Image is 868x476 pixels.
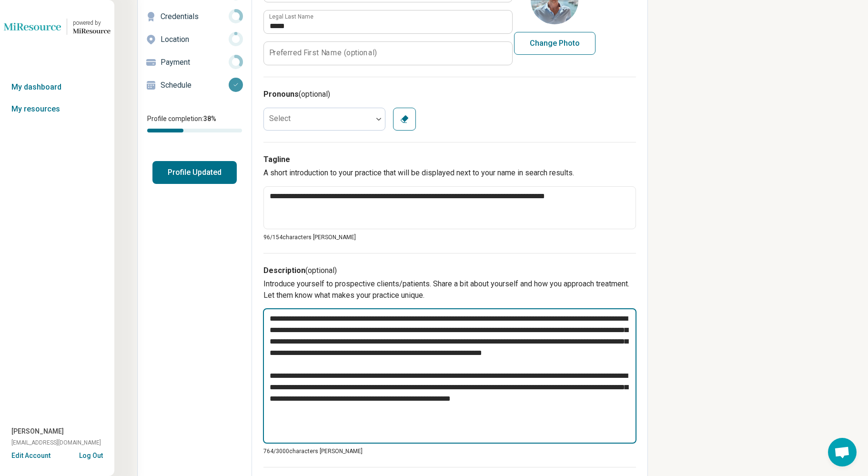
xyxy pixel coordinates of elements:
[147,129,242,132] div: Profile completion
[11,426,64,436] span: [PERSON_NAME]
[11,438,101,447] span: [EMAIL_ADDRESS][DOMAIN_NAME]
[269,14,313,20] label: Legal Last Name
[11,451,50,461] button: Edit Account
[263,167,636,179] p: A short introduction to your practice that will be displayed next to your name in search results.
[4,15,61,38] img: Lions
[305,266,337,275] span: (optional)
[73,19,111,27] div: powered by
[138,51,252,74] a: Payment
[152,161,237,184] button: Profile Updated
[828,438,857,466] div: Open chat
[263,154,636,165] h3: Tagline
[138,74,252,97] a: Schedule
[269,49,377,57] label: Preferred First Name (optional)
[161,80,229,91] p: Schedule
[263,265,636,276] h3: Description
[161,34,229,45] p: Location
[79,451,103,458] button: Log Out
[263,233,636,242] p: 96/ 154 characters [PERSON_NAME]
[263,278,636,301] p: Introduce yourself to prospective clients/patients. Share a bit about yourself and how you approa...
[138,108,252,138] div: Profile completion:
[269,114,291,123] label: Select
[138,5,252,28] a: Credentials
[161,11,229,22] p: Credentials
[263,89,636,100] h3: Pronouns
[161,57,229,68] p: Payment
[4,15,111,38] a: Lionspowered by
[138,28,252,51] a: Location
[263,447,636,456] p: 764/ 3000 characters [PERSON_NAME]
[514,32,595,55] button: Change Photo
[299,90,330,99] span: (optional)
[203,115,216,122] span: 38 %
